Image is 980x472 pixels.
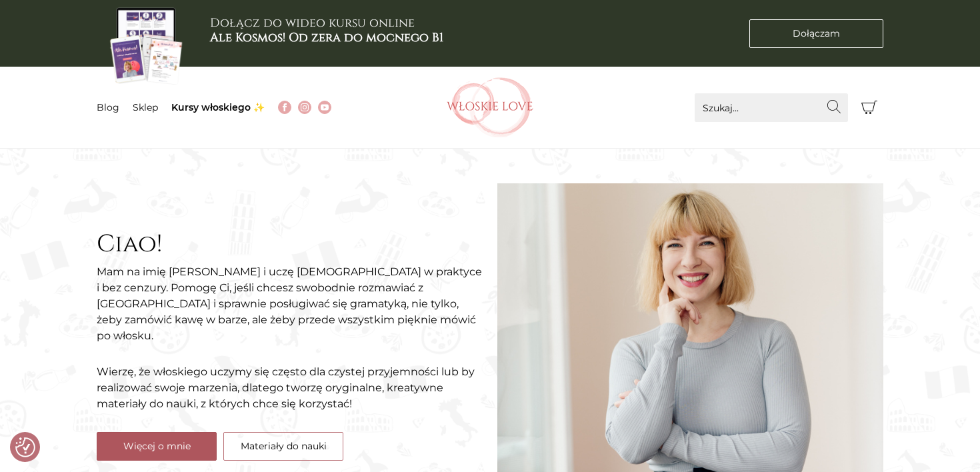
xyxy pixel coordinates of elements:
img: Włoskielove [447,77,533,137]
a: Kursy włoskiego ✨ [171,101,265,113]
a: Materiały do nauki [223,432,343,461]
b: Ale Kosmos! Od zera do mocnego B1 [210,29,443,46]
h2: Ciao! [97,230,483,259]
button: Preferencje co do zgód [15,437,35,457]
p: Wierzę, że włoskiego uczymy się często dla czystej przyjemności lub by realizować swoje marzenia,... [97,364,483,412]
p: Mam na imię [PERSON_NAME] i uczę [DEMOGRAPHIC_DATA] w praktyce i bez cenzury. Pomogę Ci, jeśli ch... [97,264,483,344]
a: Dołączam [749,19,883,48]
span: Dołączam [793,27,840,41]
a: Sklep [133,101,158,113]
h3: Dołącz do wideo kursu online [210,16,443,45]
a: Blog [97,101,119,113]
a: Więcej o mnie [97,432,217,461]
button: Koszyk [855,93,883,122]
img: Revisit consent button [15,437,35,457]
input: Szukaj... [695,93,848,122]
